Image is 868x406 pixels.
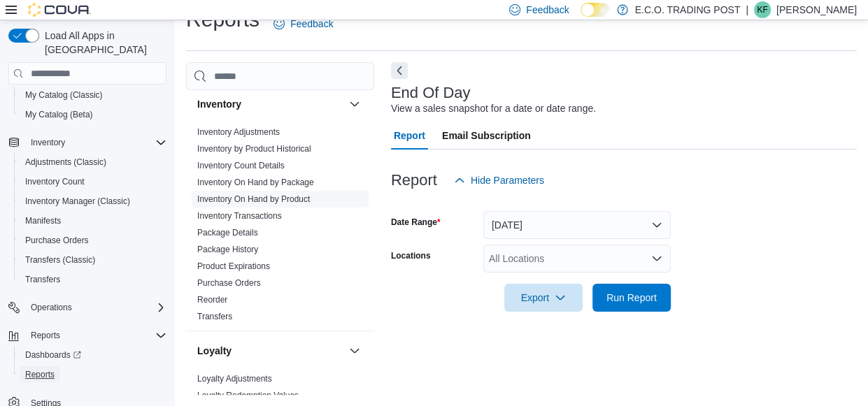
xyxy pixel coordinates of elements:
span: My Catalog (Classic) [25,89,103,101]
button: Inventory [25,134,71,151]
span: Purchase Orders [25,235,89,246]
a: My Catalog (Beta) [20,106,99,123]
span: Hide Parameters [471,173,544,187]
span: Operations [25,299,166,316]
a: Adjustments (Classic) [20,154,112,171]
button: Reports [25,327,66,344]
a: Transfers [197,312,232,321]
button: Adjustments (Classic) [14,152,172,172]
div: View a sales snapshot for a date or date range. [391,101,596,116]
span: Reports [20,366,166,383]
span: Inventory Count [20,173,166,190]
a: Loyalty Redemption Values [197,391,299,400]
button: My Catalog (Classic) [14,85,172,105]
span: Reports [31,330,60,341]
span: Dashboards [25,349,81,361]
button: Manifests [14,211,172,231]
a: Purchase Orders [20,232,94,249]
button: Loyalty [346,342,363,359]
a: Product Expirations [197,261,270,271]
span: Reports [25,327,166,344]
span: Package History [197,244,258,255]
button: Transfers (Classic) [14,250,172,270]
span: Transfers (Classic) [20,252,166,268]
a: Inventory On Hand by Product [197,194,310,204]
a: Dashboards [20,347,87,363]
p: E.C.O. TRADING POST [635,1,741,18]
span: Email Subscription [442,122,531,150]
h3: Inventory [197,97,241,111]
button: Hide Parameters [448,166,550,194]
a: Transfers (Classic) [20,252,101,268]
button: Inventory [346,96,363,113]
button: Inventory Count [14,172,172,191]
span: Manifests [25,215,61,226]
a: Inventory Manager (Classic) [20,193,136,210]
h3: End Of Day [391,85,471,101]
span: Purchase Orders [197,277,261,289]
a: Reorder [197,295,227,305]
button: Open list of options [651,253,662,264]
input: Dark Mode [581,3,610,17]
label: Locations [391,250,431,261]
button: Reports [14,365,172,384]
span: Feedback [290,17,333,31]
span: Package Details [197,227,258,238]
span: Operations [31,302,72,313]
a: Package History [197,245,258,254]
a: Loyalty Adjustments [197,374,272,384]
button: Operations [25,299,78,316]
span: Reports [25,369,55,380]
span: Transfers [25,274,60,285]
a: Package Details [197,228,258,238]
span: Product Expirations [197,261,270,272]
span: Feedback [526,3,569,17]
button: Reports [3,326,172,345]
span: Loyalty Adjustments [197,373,272,384]
span: Inventory Transactions [197,210,282,222]
span: Inventory by Product Historical [197,143,311,154]
button: Loyalty [197,344,343,358]
span: Run Report [606,291,657,305]
a: Inventory by Product Historical [197,144,311,154]
span: Export [513,284,574,312]
span: My Catalog (Beta) [20,106,166,123]
p: [PERSON_NAME] [776,1,857,18]
button: Next [391,62,408,79]
span: Transfers [20,271,166,288]
a: My Catalog (Classic) [20,87,108,103]
a: Inventory Transactions [197,211,282,221]
div: Kira Finn [754,1,771,18]
span: Transfers (Classic) [25,254,95,266]
button: Export [504,284,583,312]
a: Purchase Orders [197,278,261,288]
span: Manifests [20,212,166,229]
button: Purchase Orders [14,231,172,250]
span: Inventory Count Details [197,160,285,171]
span: My Catalog (Classic) [20,87,166,103]
span: Dashboards [20,347,166,363]
span: Inventory On Hand by Package [197,177,314,188]
p: | [746,1,748,18]
span: Inventory [25,134,166,151]
span: Transfers [197,311,232,322]
h3: Report [391,172,437,189]
a: Reports [20,366,60,383]
div: Inventory [186,124,374,331]
span: Adjustments (Classic) [25,157,106,168]
a: Inventory Adjustments [197,127,280,137]
a: Inventory On Hand by Package [197,177,314,187]
span: Purchase Orders [20,232,166,249]
button: Run Report [592,284,671,312]
span: My Catalog (Beta) [25,109,93,120]
a: Inventory Count Details [197,161,285,171]
span: Inventory [31,137,65,148]
img: Cova [28,3,91,17]
span: Inventory Adjustments [197,126,280,138]
span: KF [757,1,767,18]
button: My Catalog (Beta) [14,105,172,124]
a: Dashboards [14,345,172,365]
h3: Loyalty [197,344,232,358]
a: Inventory Count [20,173,90,190]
